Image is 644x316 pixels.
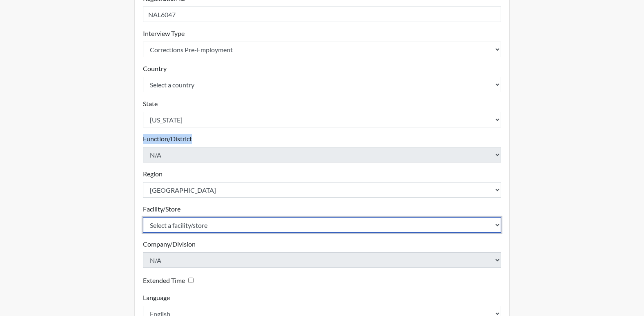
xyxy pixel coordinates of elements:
label: Country [143,64,167,73]
label: Extended Time [143,276,185,285]
label: Company/Division [143,239,196,249]
input: Insert a Registration ID, which needs to be a unique alphanumeric value for each interviewee [143,7,501,22]
label: Facility/Store [143,204,180,214]
label: Language [143,293,170,303]
div: Checking this box will provide the interviewee with an accomodation of extra time to answer each ... [143,274,197,286]
label: Interview Type [143,29,185,38]
label: Region [143,169,163,179]
label: Function/District [143,134,192,144]
label: State [143,99,158,109]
